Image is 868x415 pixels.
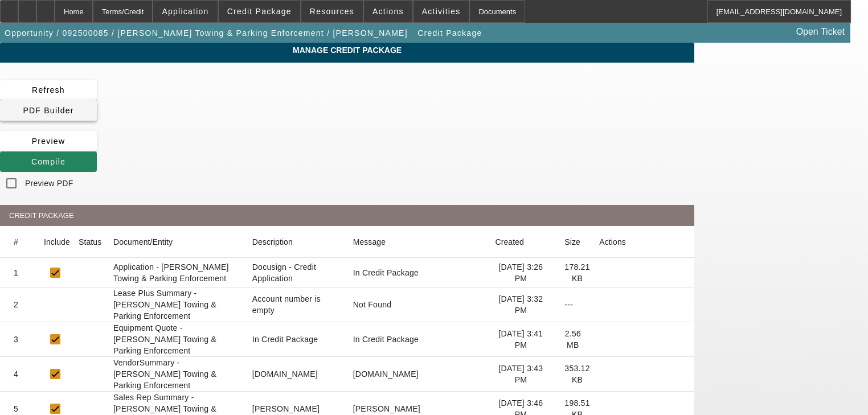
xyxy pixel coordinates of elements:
mat-header-cell: Created [486,226,555,258]
span: Activities [422,7,461,16]
span: Credit Package [227,7,292,16]
mat-cell: In Credit Package [347,322,486,357]
span: Compile [31,157,65,166]
mat-header-cell: Actions [590,226,694,258]
button: Application [153,1,217,22]
mat-cell: [DATE] 3:32 PM [486,287,555,322]
button: Credit Package [415,23,485,43]
mat-header-cell: Document/Entity [104,226,243,258]
button: Resources [301,1,363,22]
mat-cell: Docusign - Credit Application [243,258,347,287]
button: Credit Package [219,1,300,22]
mat-cell: 2.56 MB [555,322,590,357]
mat-cell: Application - [PERSON_NAME] Towing & Parking Enforcement [104,258,243,287]
span: Actions [372,7,404,16]
mat-header-cell: Message [347,226,486,258]
span: Refresh [32,85,65,94]
mat-cell: Equip-Used.com [243,357,347,392]
a: Open Ticket [792,22,849,42]
mat-cell: Account number is empty [243,287,347,322]
mat-cell: VendorSummary - [PERSON_NAME] Towing & Parking Enforcement [104,357,243,392]
mat-cell: 353.12 KB [555,357,590,392]
mat-cell: In Credit Package [347,258,486,287]
button: Actions [364,1,412,22]
mat-header-cell: Include [35,226,69,258]
span: Manage Credit Package [9,46,686,55]
mat-cell: Not Found [347,287,486,322]
mat-cell: Equipment Quote - [PERSON_NAME] Towing & Parking Enforcement [104,322,243,357]
span: Application [162,7,208,16]
mat-cell: --- [555,287,590,322]
span: Preview [32,137,65,146]
mat-cell: Lease Plus Summary - [PERSON_NAME] Towing & Parking Enforcement [104,287,243,322]
label: Preview PDF [23,178,73,189]
mat-cell: [DATE] 3:26 PM [486,258,555,287]
mat-cell: 178.21 KB [555,258,590,287]
mat-cell: Equip-Used.com [347,357,486,392]
span: PDF Builder [23,106,73,115]
mat-header-cell: Status [69,226,104,258]
span: Credit Package [417,28,482,38]
mat-cell: In Credit Package [243,322,347,357]
mat-cell: [DATE] 3:43 PM [486,357,555,392]
mat-header-cell: Description [243,226,347,258]
span: Resources [310,7,354,16]
mat-cell: [DATE] 3:41 PM [486,322,555,357]
span: Opportunity / 092500085 / [PERSON_NAME] Towing & Parking Enforcement / [PERSON_NAME] [5,28,408,38]
mat-header-cell: Size [555,226,590,258]
button: Activities [413,1,469,22]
